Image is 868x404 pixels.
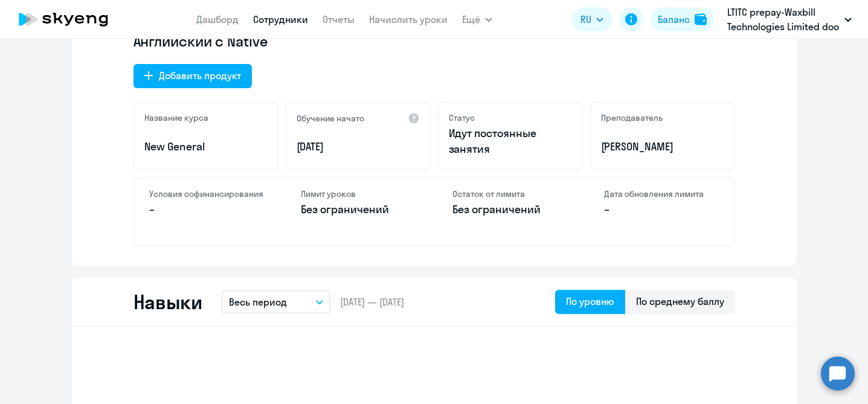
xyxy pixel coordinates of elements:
button: LTITC prepay-Waxbill Technologies Limited doo [GEOGRAPHIC_DATA], АНДРОМЕДА ЛАБ, ООО [721,5,858,34]
h2: Навыки [133,290,202,314]
span: RU [580,12,591,27]
span: Английский с Native [133,31,268,51]
span: [DATE] — [DATE] [340,295,404,309]
div: По уровню [566,294,614,309]
h5: Преподаватель [601,112,663,123]
a: Отчеты [323,13,355,25]
p: – [604,202,719,217]
a: Начислить уроки [369,13,448,25]
p: – [149,202,265,217]
h5: Статус [449,112,475,123]
h5: Название курса [144,112,208,123]
p: Без ограничений [452,202,568,217]
h5: Обучение начато [297,113,364,124]
p: Без ограничений [301,202,416,217]
p: Весь период [229,295,287,309]
h4: Условия софинансирования [149,188,265,199]
button: Балансbalance [651,7,714,31]
span: Ещё [462,12,480,27]
h4: Дата обновления лимита [604,188,719,199]
button: RU [572,7,612,31]
img: balance [695,13,707,25]
a: Сотрудники [253,13,308,25]
h4: Остаток от лимита [452,188,568,199]
button: Весь период [222,290,330,313]
div: Добавить продукт [159,68,241,83]
h4: Лимит уроков [301,188,416,199]
div: Баланс [658,12,690,27]
button: Ещё [462,7,492,31]
p: LTITC prepay-Waxbill Technologies Limited doo [GEOGRAPHIC_DATA], АНДРОМЕДА ЛАБ, ООО [727,5,840,34]
a: Дашборд [196,13,239,25]
button: Добавить продукт [133,64,252,88]
p: Идут постоянные занятия [449,126,572,157]
p: [PERSON_NAME] [601,139,724,155]
div: По среднему баллу [636,294,724,309]
p: New General [144,139,268,155]
p: [DATE] [297,139,420,155]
